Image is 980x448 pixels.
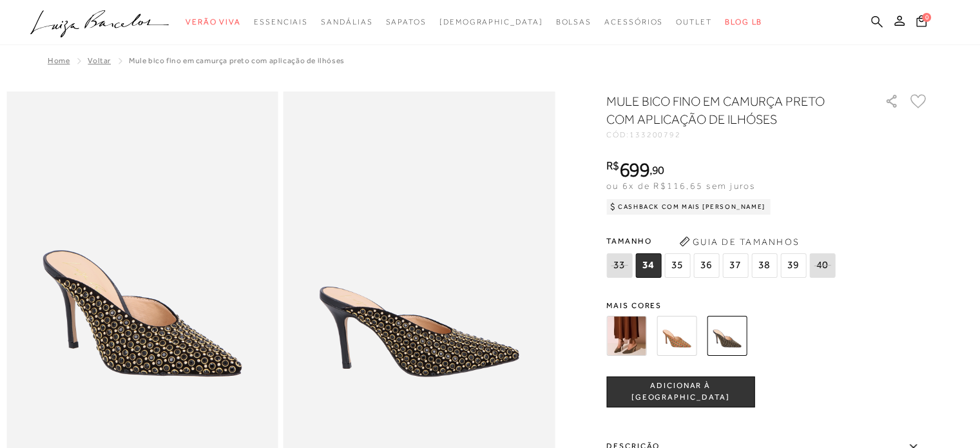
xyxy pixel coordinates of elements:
a: categoryNavScreenReaderText [321,10,372,34]
span: 39 [780,253,806,278]
a: Home [48,56,70,65]
span: 36 [693,253,719,278]
a: categoryNavScreenReaderText [385,10,426,34]
span: 699 [619,158,649,181]
span: BLOG LB [725,17,762,26]
span: Verão Viva [186,17,241,26]
span: 40 [809,253,835,278]
img: MULE BICO FINO EM CAMURÇA CARAMELO COM APLICAÇÃO DE ILHÓSES [657,316,697,356]
span: Sandálias [321,17,372,26]
span: [DEMOGRAPHIC_DATA] [439,17,543,26]
div: Cashback com Mais [PERSON_NAME] [606,199,771,215]
img: MULE BICO FINO EM CAMURÇA CAFÉ COM APLICAÇÃO DE ILHÓSES [606,316,646,356]
span: Sapatos [385,17,426,26]
i: , [649,164,664,176]
a: categoryNavScreenReaderText [604,10,663,34]
span: 34 [635,253,661,278]
span: Bolsas [555,17,591,26]
span: Essenciais [254,17,308,26]
span: ADICIONAR À [GEOGRAPHIC_DATA] [607,380,754,403]
a: Voltar [88,56,111,65]
span: MULE BICO FINO EM CAMURÇA PRETO COM APLICAÇÃO DE ILHÓSES [129,56,345,65]
img: MULE BICO FINO EM CAMURÇA PRETO COM APLICAÇÃO DE ILHÓSES [707,316,747,356]
a: categoryNavScreenReaderText [555,10,591,34]
span: Acessórios [604,17,663,26]
a: categoryNavScreenReaderText [676,10,712,34]
button: 0 [912,14,930,32]
div: CÓD: [606,131,864,139]
span: ou 6x de R$116,65 sem juros [606,180,755,191]
span: Tamanho [606,231,838,251]
span: 38 [751,253,777,278]
button: Guia de Tamanhos [675,231,803,252]
span: Mais cores [606,302,928,309]
a: categoryNavScreenReaderText [186,10,241,34]
button: ADICIONAR À [GEOGRAPHIC_DATA] [606,376,754,407]
h1: MULE BICO FINO EM CAMURÇA PRETO COM APLICAÇÃO DE ILHÓSES [606,92,848,128]
a: categoryNavScreenReaderText [254,10,308,34]
a: BLOG LB [725,10,762,34]
i: R$ [606,160,619,171]
span: Outlet [676,17,712,26]
span: 133200792 [629,130,681,139]
span: 35 [664,253,690,278]
a: noSubCategoriesText [439,10,543,34]
span: 0 [922,13,931,22]
span: 33 [606,253,632,278]
span: 37 [722,253,748,278]
span: 90 [652,163,664,177]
